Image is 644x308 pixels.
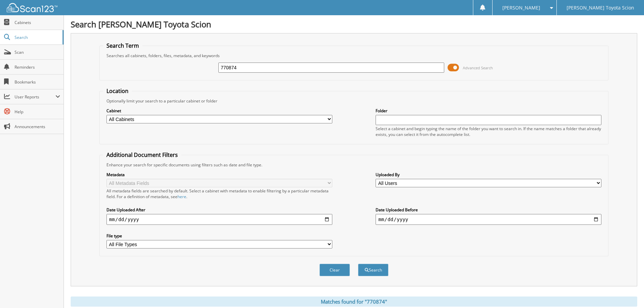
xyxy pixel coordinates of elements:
[71,19,637,30] h1: Search [PERSON_NAME] Toyota Scion
[106,172,332,177] label: Metadata
[463,65,493,70] span: Advanced Search
[177,194,186,199] a: here
[15,49,60,55] span: Scan
[15,109,60,115] span: Help
[15,34,59,40] span: Search
[502,6,540,10] span: [PERSON_NAME]
[376,108,601,114] label: Folder
[103,98,605,104] div: Optionally limit your search to a particular cabinet or folder
[319,264,350,276] button: Clear
[103,162,605,168] div: Enhance your search for specific documents using filters such as date and file type.
[15,124,60,129] span: Announcements
[358,264,388,276] button: Search
[103,151,181,159] legend: Additional Document Filters
[15,20,60,25] span: Cabinets
[103,87,132,95] legend: Location
[106,214,332,225] input: start
[567,6,634,10] span: [PERSON_NAME] Toyota Scion
[106,188,332,199] div: All metadata fields are searched by default. Select a cabinet with metadata to enable filtering b...
[106,108,332,114] label: Cabinet
[15,64,60,70] span: Reminders
[376,207,601,213] label: Date Uploaded Before
[15,94,55,100] span: User Reports
[103,42,142,49] legend: Search Term
[106,207,332,213] label: Date Uploaded After
[7,3,57,12] img: scan123-logo-white.svg
[15,79,60,85] span: Bookmarks
[376,172,601,177] label: Uploaded By
[376,214,601,225] input: end
[376,126,601,137] div: Select a cabinet and begin typing the name of the folder you want to search in. If the name match...
[103,53,605,58] div: Searches all cabinets, folders, files, metadata, and keywords
[106,233,332,239] label: File type
[71,297,637,307] div: Matches found for "770874"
